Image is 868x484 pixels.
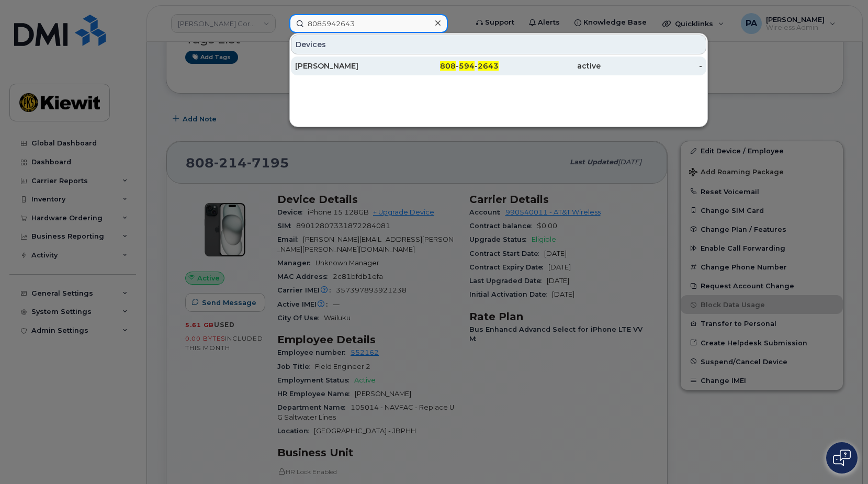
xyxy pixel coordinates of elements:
[478,61,499,71] span: 2643
[440,61,456,71] span: 808
[291,57,706,75] a: [PERSON_NAME]808-594-2643active-
[499,61,601,71] div: active
[291,35,706,54] div: Devices
[601,61,703,71] div: -
[289,14,448,33] input: Find something...
[397,61,499,71] div: - -
[833,449,851,466] img: Open chat
[459,61,475,71] span: 594
[295,61,397,71] div: [PERSON_NAME]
